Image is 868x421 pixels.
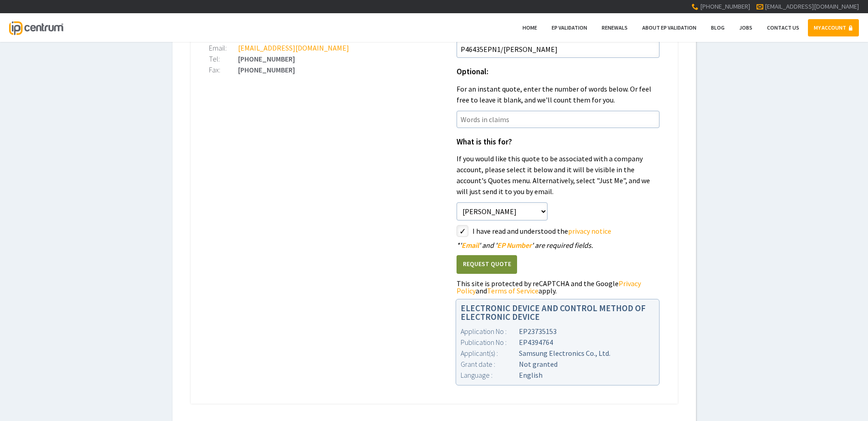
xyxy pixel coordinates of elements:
[636,19,702,36] a: About EP Validation
[457,279,641,295] a: Privacy Policy
[9,13,63,42] a: IP Centrum
[462,241,479,250] span: Email
[517,19,543,36] a: Home
[808,19,859,36] a: MY ACCOUNT
[457,280,660,294] div: This site is protected by reCAPTCHA and the Google and apply.
[497,241,532,250] span: EP Number
[209,44,238,51] div: Email:
[461,348,655,359] div: Samsung Electronics Co., Ltd.
[568,226,611,236] a: privacy notice
[546,19,593,36] a: EP Validation
[767,24,799,31] span: Contact Us
[457,241,660,249] div: ' ' and ' ' are required fields.
[457,111,660,128] input: Words in claims
[457,255,517,274] button: Request Quote
[705,19,731,36] a: Blog
[739,24,752,31] span: Jobs
[461,326,655,337] div: EP23735153
[238,43,349,52] a: [EMAIL_ADDRESS][DOMAIN_NAME]
[487,286,538,295] a: Terms of Service
[209,55,412,62] div: [PHONE_NUMBER]
[523,24,537,31] span: Home
[457,83,660,105] p: For an instant quote, enter the number of words below. Or feel free to leave it blank, and we'll ...
[457,41,660,58] input: Your Reference
[700,2,750,10] span: [PHONE_NUMBER]
[602,24,628,31] span: Renewals
[457,225,468,237] label: styled-checkbox
[461,359,519,370] div: Grant date :
[457,68,660,76] h1: Optional:
[457,153,660,197] p: If you would like this quote to be associated with a company account, please select it below and ...
[472,225,660,237] label: I have read and understood the
[765,2,859,10] a: [EMAIL_ADDRESS][DOMAIN_NAME]
[461,359,655,370] div: Not granted
[209,66,238,73] div: Fax:
[461,337,655,348] div: EP4394764
[642,24,696,31] span: About EP Validation
[733,19,758,36] a: Jobs
[761,19,805,36] a: Contact Us
[596,19,634,36] a: Renewals
[711,24,725,31] span: Blog
[461,370,519,380] div: Language :
[209,66,412,73] div: [PHONE_NUMBER]
[461,337,519,348] div: Publication No :
[461,326,519,337] div: Application No :
[461,370,655,380] div: English
[461,304,655,321] h1: ELECTRONIC DEVICE AND CONTROL METHOD OF ELECTRONIC DEVICE
[457,138,660,146] h1: What is this for?
[461,348,519,359] div: Applicant(s) :
[209,55,238,62] div: Tel:
[552,24,587,31] span: EP Validation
